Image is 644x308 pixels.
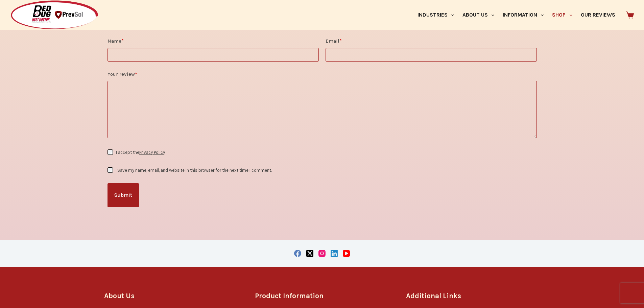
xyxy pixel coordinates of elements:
label: Name [108,37,319,45]
h3: Additional Links [406,291,540,301]
button: Open LiveChat chat widget [5,3,26,23]
label: Your review [108,70,537,78]
label: I accept the [116,150,165,155]
button: Submit [108,183,139,207]
div: new message indicator [20,2,27,8]
a: Privacy Policy [139,150,165,155]
label: Save my name, email, and website in this browser for the next time I comment. [117,168,272,173]
h3: About Us [104,291,238,301]
a: Instagram [318,250,326,257]
label: Email [326,37,537,45]
a: YouTube [343,250,350,257]
a: LinkedIn [331,250,338,257]
h3: Product Information [255,291,389,301]
a: Facebook [294,250,301,257]
a: X (Twitter) [306,250,313,257]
